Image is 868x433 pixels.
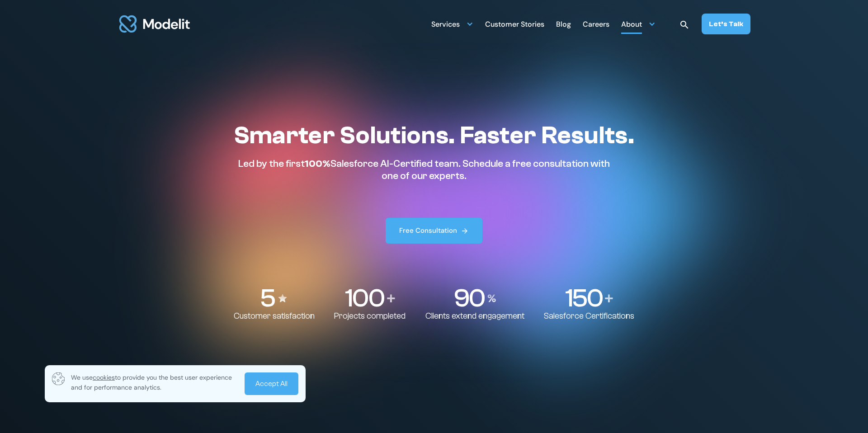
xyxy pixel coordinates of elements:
[605,294,613,302] img: Plus
[453,285,484,311] p: 90
[556,16,571,34] div: Blog
[118,10,192,38] img: modelit logo
[425,311,524,321] p: Clients extend engagement
[702,14,750,34] a: Let’s Talk
[386,218,482,244] a: Free Consultation
[305,158,330,169] span: 100%
[461,227,469,235] img: arrow right
[245,372,298,395] a: Accept All
[234,121,634,151] h1: Smarter Solutions. Faster Results.
[277,293,288,304] img: Stars
[485,16,544,34] div: Customer Stories
[485,15,544,33] a: Customer Stories
[565,285,603,311] p: 150
[431,16,460,34] div: Services
[387,294,395,302] img: Plus
[93,373,115,381] span: cookies
[583,15,609,33] a: Careers
[71,372,238,392] p: We use to provide you the best user experience and for performance analytics.
[334,311,406,321] p: Projects completed
[621,15,656,33] div: About
[234,158,614,182] p: Led by the first Salesforce AI-Certified team. Schedule a free consultation with one of our experts.
[431,15,473,33] div: Services
[709,19,743,29] div: Let’s Talk
[621,16,642,34] div: About
[345,285,384,311] p: 100
[487,294,496,302] img: Percentage
[399,226,457,235] div: Free Consultation
[234,311,315,321] p: Customer satisfaction
[118,10,192,38] a: home
[556,15,571,33] a: Blog
[260,285,274,311] p: 5
[583,16,609,34] div: Careers
[544,311,634,321] p: Salesforce Certifications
